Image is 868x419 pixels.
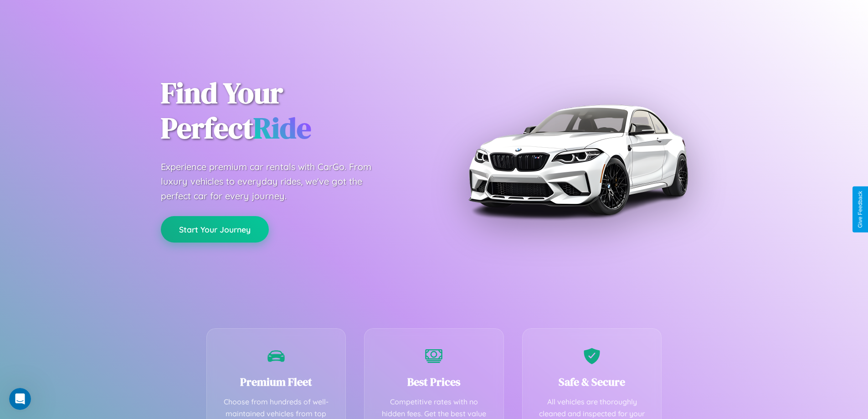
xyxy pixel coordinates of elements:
iframe: Intercom live chat [9,388,31,410]
button: Start Your Journey [161,216,269,243]
h3: Best Prices [378,374,490,389]
p: Experience premium car rentals with CarGo. From luxury vehicles to everyday rides, we've got the ... [161,160,389,203]
h3: Premium Fleet [221,374,332,389]
div: Give Feedback [857,191,863,228]
h1: Find Your Perfect [161,76,421,146]
span: Ride [253,108,311,148]
img: Premium BMW car rental vehicle [464,46,692,274]
h3: Safe & Secure [536,374,648,389]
